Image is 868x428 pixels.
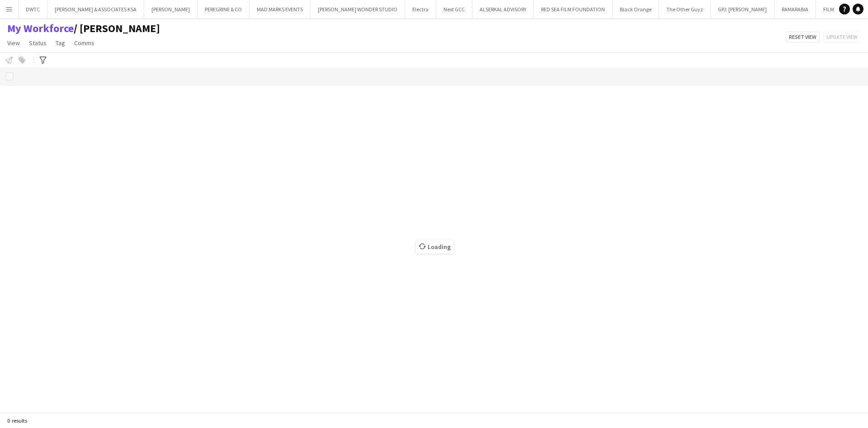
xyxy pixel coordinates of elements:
a: Tag [52,37,69,49]
app-action-btn: Advanced filters [38,55,48,66]
a: Status [25,37,50,49]
button: [PERSON_NAME] [144,0,198,18]
span: Comms [74,39,94,47]
button: Black Orange [613,0,659,18]
button: [PERSON_NAME] & ASSOCIATES KSA [47,0,144,18]
span: View [7,39,20,47]
span: Loading [416,240,453,254]
button: PEREGRINE & CO [198,0,250,18]
span: Tag [56,39,65,47]
button: ALSERKAL ADVISORY [472,0,534,18]
button: DWTC [19,0,47,18]
a: View [4,37,24,49]
span: Status [29,39,47,47]
span: Julie [74,22,160,35]
button: [PERSON_NAME] WONDER STUDIO [311,0,405,18]
button: RAMARABIA [774,0,816,18]
button: Next GCC [436,0,472,18]
button: Electra [405,0,436,18]
button: The Other Guyz [659,0,711,18]
button: Reset view [786,32,820,42]
a: My Workforce [7,22,74,35]
button: RED SEA FILM FOUNDATION [534,0,613,18]
button: MAD MARKS EVENTS [250,0,311,18]
button: GPJ: [PERSON_NAME] [711,0,774,18]
a: Comms [71,37,98,49]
